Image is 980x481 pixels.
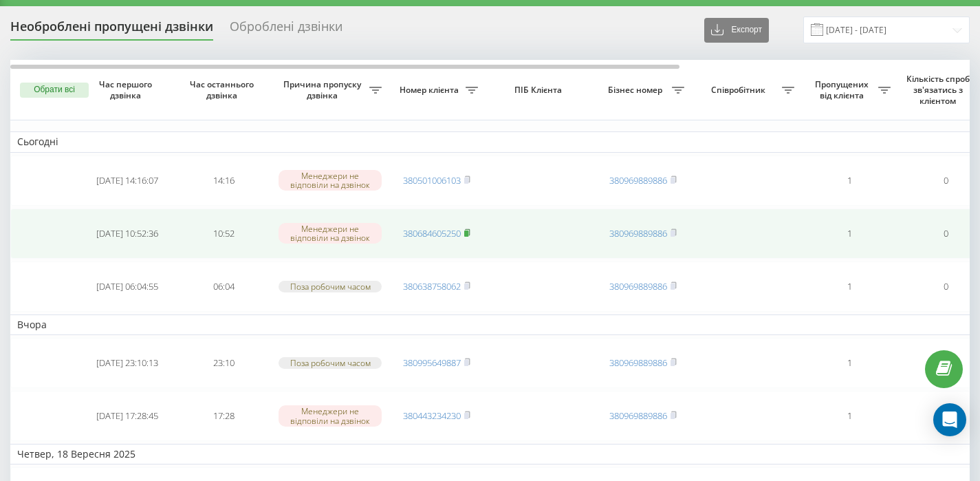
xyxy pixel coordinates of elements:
[175,156,272,206] td: 14:16
[395,85,466,96] span: Номер клієнта
[403,356,461,369] a: 380995649887
[609,356,667,369] a: 380969889886
[801,261,897,312] td: 1
[175,261,272,312] td: 06:04
[175,391,272,441] td: 17:28
[90,79,164,100] span: Час першого дзвінка
[801,391,897,441] td: 1
[79,261,175,312] td: [DATE] 06:04:55
[801,338,897,388] td: 1
[79,209,175,259] td: [DATE] 10:52:36
[609,409,667,422] a: 380969889886
[904,74,974,106] span: Кількість спроб зв'язатись з клієнтом
[279,223,382,244] div: Менеджери не відповіли на дзвінок
[79,391,175,441] td: [DATE] 17:28:45
[20,83,89,98] button: Обрати всі
[403,409,461,422] a: 380443234230
[609,280,667,292] a: 380969889886
[698,85,782,96] span: Співробітник
[808,79,878,100] span: Пропущених від клієнта
[403,280,461,292] a: 380638758062
[609,227,667,239] a: 380969889886
[933,403,966,436] div: Open Intercom Messenger
[801,209,897,259] td: 1
[79,156,175,206] td: [DATE] 14:16:07
[279,357,382,369] div: Поза робочим часом
[175,209,272,259] td: 10:52
[279,281,382,292] div: Поза робочим часом
[230,19,342,41] div: Оброблені дзвінки
[10,19,213,41] div: Необроблені пропущені дзвінки
[279,405,382,426] div: Менеджери не відповіли на дзвінок
[175,338,272,388] td: 23:10
[801,156,897,206] td: 1
[186,79,261,100] span: Час останнього дзвінка
[403,174,461,186] a: 380501006103
[609,174,667,186] a: 380969889886
[403,227,461,239] a: 380684605250
[279,79,369,100] span: Причина пропуску дзвінка
[279,170,382,191] div: Менеджери не відповіли на дзвінок
[79,338,175,388] td: [DATE] 23:10:13
[497,85,583,96] span: ПІБ Клієнта
[602,85,672,96] span: Бізнес номер
[704,18,769,43] button: Експорт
